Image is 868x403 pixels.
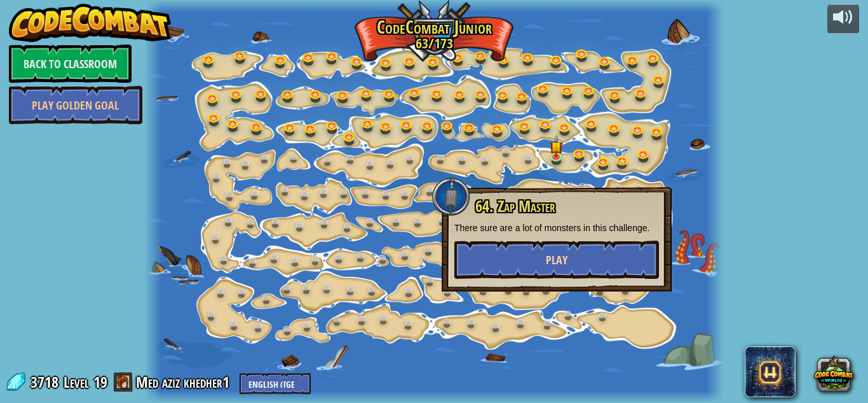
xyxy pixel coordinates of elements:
img: level-banner-started.png [550,135,563,158]
button: Play [454,241,659,279]
span: 3718 [31,372,62,392]
a: Med aziz khedher1 [136,372,233,392]
p: There sure are a lot of monsters in this challenge. [454,222,659,234]
span: 64. Zap Master [475,195,555,217]
span: Play [546,252,567,268]
span: Level [64,372,89,393]
button: Adjust volume [827,4,859,34]
a: Play Golden Goal [9,86,142,124]
img: CodeCombat - Learn how to code by playing a game [9,4,172,42]
a: Back to Classroom [9,45,132,83]
span: 19 [93,372,107,392]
